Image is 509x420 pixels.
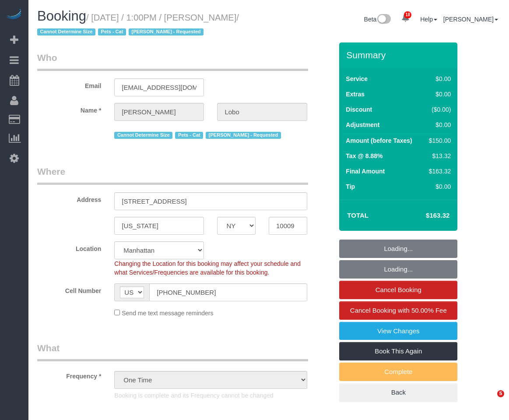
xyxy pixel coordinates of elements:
div: $0.00 [425,182,451,191]
label: Frequency * [31,369,108,381]
div: $0.00 [425,120,451,129]
input: Last Name [217,103,307,121]
div: $163.32 [425,167,451,176]
span: Pets - Cat [175,132,203,139]
div: $150.00 [425,136,451,145]
a: Cancel Booking with 50.00% Fee [339,301,457,320]
div: ($0.00) [425,105,451,114]
label: Tax @ 8.88% [346,152,383,160]
legend: Where [37,165,308,185]
a: Back [339,383,457,402]
label: Amount (before Taxes) [346,136,412,145]
legend: What [37,342,308,361]
span: Cannot Determine Size [37,28,95,35]
a: 18 [397,9,414,28]
label: Adjustment [346,120,379,129]
span: Changing the Location for this booking may affect your schedule and what Services/Frequencies are... [114,260,300,276]
div: $0.00 [425,74,451,83]
label: Cell Number [31,283,108,295]
a: Beta [364,16,391,23]
a: Cancel Booking [339,281,457,299]
input: Zip Code [269,217,307,235]
small: / [DATE] / 1:00PM / [PERSON_NAME] [37,13,239,37]
span: / [37,13,239,37]
img: New interface [376,14,391,25]
span: Booking [37,8,86,24]
label: Service [346,74,368,83]
span: Cannot Determine Size [114,132,172,139]
legend: Who [37,51,308,71]
span: Pets - Cat [98,28,126,35]
div: $13.32 [425,152,451,160]
input: Cell Number [149,283,307,301]
label: Discount [346,105,372,114]
span: [PERSON_NAME] - Requested [129,28,204,35]
span: Send me text message reminders [122,310,213,317]
span: 5 [497,390,504,397]
h4: $163.32 [400,212,449,219]
strong: Total [347,212,369,219]
label: Name * [31,103,108,115]
span: Cancel Booking with 50.00% Fee [350,307,447,314]
label: Final Amount [346,167,385,176]
img: Automaid Logo [5,9,23,21]
h3: Summary [346,50,453,60]
iframe: Intercom live chat [479,390,500,411]
label: Extras [346,90,365,99]
label: Location [31,241,108,253]
p: Booking is complete and its Frequency cannot be changed [114,391,307,400]
a: Book This Again [339,342,457,360]
a: [PERSON_NAME] [443,16,498,23]
a: Help [420,16,437,23]
input: City [114,217,204,235]
input: Email [114,78,204,96]
span: [PERSON_NAME] - Requested [206,132,281,139]
label: Address [31,192,108,204]
input: First Name [114,103,204,121]
label: Email [31,78,108,90]
label: Tip [346,182,355,191]
a: View Changes [339,322,457,340]
span: 18 [404,11,411,18]
div: $0.00 [425,90,451,99]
